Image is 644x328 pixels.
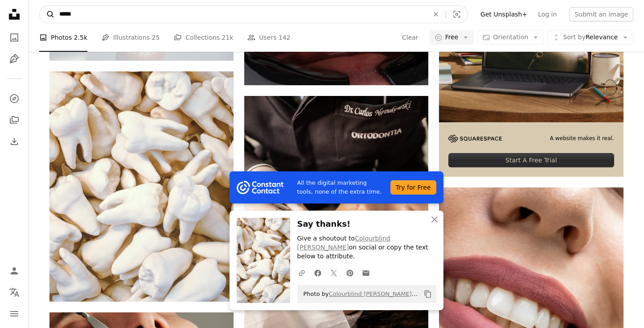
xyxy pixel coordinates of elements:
button: Menu [5,305,23,323]
span: Photo by on [299,287,420,301]
span: 142 [279,33,291,42]
a: Colourblind [PERSON_NAME] [297,235,391,251]
button: Visual search [446,6,468,23]
a: Photos [5,29,23,46]
button: Language [5,283,23,301]
a: Illustrations [5,50,23,68]
a: Share on Facebook [310,264,326,282]
h3: Say thanks! [297,218,436,231]
button: Search Unsplash [40,6,55,23]
button: Copy to clipboard [420,286,435,302]
a: Get Unsplash+ [475,7,533,21]
span: A website makes it real. [550,135,614,142]
span: 21k [222,33,233,42]
a: Share over email [358,264,374,282]
button: Clear [402,30,419,45]
a: Home — Unsplash [5,5,23,25]
img: white flower petals on white textile [49,71,234,302]
span: Sort by [563,33,585,41]
a: Colourblind [PERSON_NAME] [329,291,418,297]
button: Orientation [477,30,544,45]
button: Clear [426,6,446,23]
a: white flower petals on white textile [49,182,234,190]
button: Submit an image [569,7,633,21]
span: All the digital marketing tools, none of the extra time. [297,179,384,196]
a: Log in / Sign up [5,262,23,280]
a: Illustrations 25 [102,23,160,52]
button: Free [430,30,474,45]
a: Collections 21k [174,23,233,52]
a: Unsplash [419,291,445,297]
a: Explore [5,90,23,108]
img: file-1705255347840-230a6ab5bca9image [448,135,502,142]
button: Sort byRelevance [547,30,633,45]
form: Find visuals sitewide [39,5,468,23]
a: Share on Twitter [326,264,342,282]
a: Download History [5,133,23,150]
span: Relevance [563,33,618,42]
a: All the digital marketing tools, none of the extra time.Try for Free [230,171,443,203]
img: file-1754318165549-24bf788d5b37 [237,181,283,194]
p: Give a shoutout to on social or copy the text below to attribute. [297,234,436,261]
span: Orientation [493,33,528,41]
a: Collections [5,111,23,129]
span: Free [445,33,459,42]
a: Users 142 [247,23,290,52]
a: Log in [533,7,562,21]
span: 25 [152,33,160,42]
div: Start A Free Trial [448,153,614,167]
a: Share on Pinterest [342,264,358,282]
div: Try for Free [390,180,436,195]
